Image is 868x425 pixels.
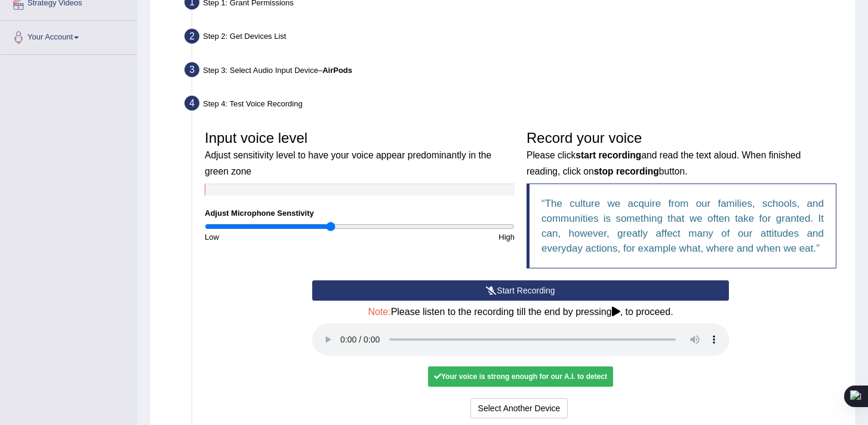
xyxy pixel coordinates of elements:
[527,130,836,178] h3: Record your voice
[205,130,515,178] h3: Input voice level
[428,366,613,387] div: Your voice is strong enough for our A.I. to detect
[575,150,641,160] b: start recording
[205,207,314,219] label: Adjust Microphone Senstivity
[318,66,352,75] span: –
[312,307,730,317] h4: Please listen to the recording till the end by pressing , to proceed.
[368,307,390,317] span: Note:
[541,198,824,254] q: The culture we acquire from our families, schools, and communities is something that we often tak...
[312,280,730,301] button: Start Recording
[205,150,491,176] small: Adjust sensitivity level to have your voice appear predominantly in the green zone
[360,231,521,243] div: High
[179,59,850,85] div: Step 3: Select Audio Input Device
[179,92,850,118] div: Step 4: Test Voice Recording
[199,231,360,243] div: Low
[179,25,850,51] div: Step 2: Get Devices List
[527,150,801,176] small: Please click and read the text aloud. When finished reading, click on button.
[322,66,352,75] b: AirPods
[1,21,137,51] a: Your Account
[470,398,568,418] button: Select Another Device
[594,166,659,176] b: stop recording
